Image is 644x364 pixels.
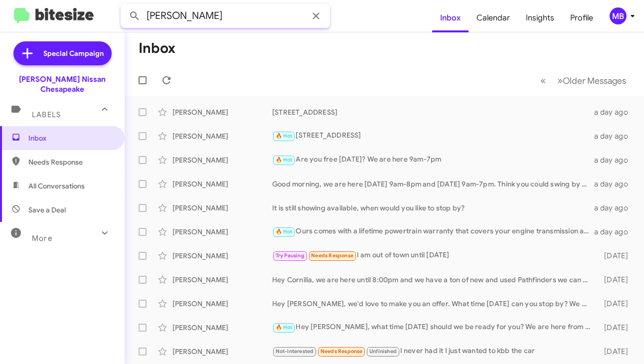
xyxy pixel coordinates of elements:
div: [DATE] [595,251,636,261]
span: Not-Interested [276,348,314,355]
div: Hey [PERSON_NAME], what time [DATE] should we be ready for you? We are here from 9am-7pm. [272,322,595,333]
button: Previous [534,70,552,91]
div: [STREET_ADDRESS] [272,107,594,117]
span: Inbox [28,133,113,143]
span: Save a Deal [28,205,66,215]
button: MB [601,7,633,24]
span: « [540,74,546,87]
span: 🔥 Hot [276,157,293,163]
nav: Page navigation example [535,70,632,91]
span: » [557,74,563,87]
div: Hey [PERSON_NAME], we'd love to make you an offer. What time [DATE] can you stop by? We are here ... [272,299,595,309]
div: a day ago [594,107,636,117]
div: [PERSON_NAME] [172,179,272,189]
div: [DATE] [595,323,636,333]
div: It is still showing available, when would you like to stop by? [272,203,594,213]
input: Search [121,4,330,28]
div: Are you free [DATE]? We are here 9am-7pm [272,154,594,166]
div: [PERSON_NAME] [172,323,272,333]
div: [DATE] [595,347,636,357]
a: Insights [518,3,562,32]
div: [PERSON_NAME] [172,107,272,117]
div: a day ago [594,131,636,141]
div: [PERSON_NAME] [172,347,272,357]
div: a day ago [594,227,636,237]
div: [PERSON_NAME] [172,203,272,213]
div: [PERSON_NAME] [172,155,272,165]
span: Unfinished [369,348,397,355]
div: [PERSON_NAME] [172,227,272,237]
div: [DATE] [595,299,636,309]
span: Try Pausing [276,252,305,259]
button: Next [551,70,632,91]
span: Labels [32,110,61,119]
a: Special Campaign [13,41,112,65]
a: Inbox [432,3,469,32]
span: Special Campaign [43,48,104,58]
div: I am out of town until [DATE] [272,250,595,261]
div: [PERSON_NAME] [172,275,272,285]
div: I never had it I just wanted to kbb the car [272,346,595,357]
div: [DATE] [595,275,636,285]
span: Needs Response [28,157,113,167]
a: Profile [562,3,601,32]
div: [PERSON_NAME] [172,251,272,261]
span: More [32,234,52,243]
span: 🔥 Hot [276,133,293,139]
div: [PERSON_NAME] [172,299,272,309]
span: Older Messages [563,75,626,86]
span: Needs Response [321,348,363,355]
div: Hey Cornilia, we are here until 8:00pm and we have a ton of new and used Pathfinders we can show ... [272,275,595,285]
div: Good morning, we are here [DATE] 9am-8pm and [DATE] 9am-7pm. Think you could swing by before work? [272,179,594,189]
span: Needs Response [311,252,353,259]
div: [STREET_ADDRESS] [272,130,594,142]
span: All Conversations [28,181,85,191]
div: a day ago [594,203,636,213]
h1: Inbox [139,40,175,56]
span: 🔥 Hot [276,228,293,235]
div: a day ago [594,155,636,165]
div: MB [610,7,627,24]
span: 🔥 Hot [276,324,293,331]
div: a day ago [594,179,636,189]
a: Calendar [469,3,518,32]
div: Ours comes with a lifetime powertrain warranty that covers your engine transmission and drivetrai... [272,226,594,237]
div: [PERSON_NAME] [172,131,272,141]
